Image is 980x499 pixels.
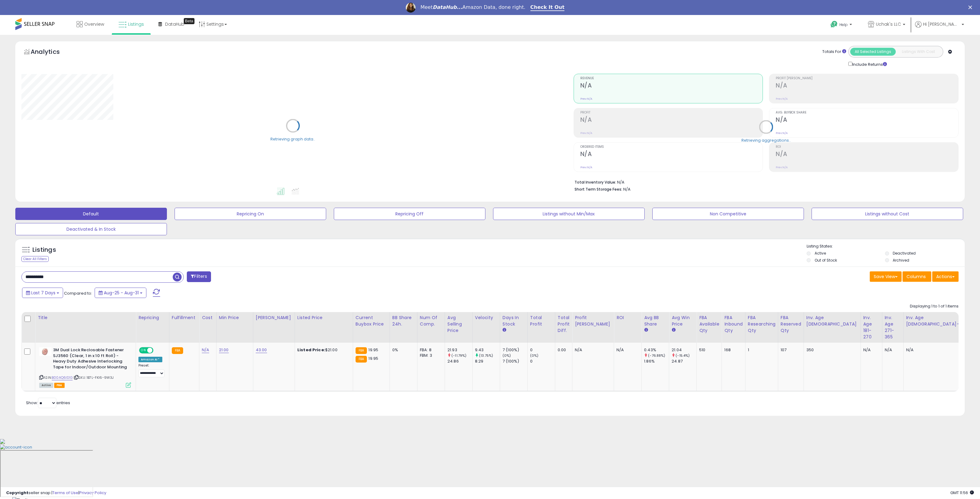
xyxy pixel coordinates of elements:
div: Inv. Age [DEMOGRAPHIC_DATA]-180 [906,315,967,327]
small: Days In Stock. [503,327,506,333]
img: Profile image for Georgie [406,3,416,13]
div: 21.04 [672,347,696,353]
div: Title [38,315,133,321]
h5: Listings [32,246,56,254]
div: 0% [392,347,413,353]
div: 24.87 [672,359,696,364]
small: (13.75%) [479,353,493,358]
a: 21.00 [219,347,229,353]
div: Total Profit [530,315,552,327]
button: Repricing On [175,208,326,220]
button: All Selected Listings [850,48,896,56]
div: FBM: 3 [420,353,440,358]
div: Displaying 1 to 1 of 1 items [910,303,959,309]
div: Totals For [822,49,846,55]
b: Listed Price: [297,347,325,353]
div: 0 [530,347,555,353]
div: ROI [616,315,639,321]
div: 7 (100%) [503,359,527,364]
small: (-15.4%) [676,353,690,358]
div: Inv. Age [DEMOGRAPHIC_DATA] [806,315,858,327]
label: Archived [893,258,909,263]
small: FBA [356,356,367,363]
div: 8.29 [475,359,500,364]
span: All listings currently available for purchase on Amazon [39,383,53,388]
div: 168 [724,347,741,353]
div: Meet Amazon Data, done right. [420,4,526,10]
button: Listings without Cost [812,208,963,220]
button: Columns [903,271,931,282]
div: 1.86% [644,359,669,364]
small: FBA [356,347,367,354]
div: Amazon AI * [138,357,162,362]
div: Preset: [138,363,164,377]
a: Hi [PERSON_NAME] [915,21,964,35]
div: Retrieving aggregations.. [741,138,791,143]
div: Num of Comp. [420,315,442,327]
button: Save View [870,271,902,282]
span: Columns [907,274,926,280]
div: N/A [906,347,965,353]
div: 7 (100%) [503,347,527,353]
a: 43.00 [256,347,267,353]
span: Aug-25 - Aug-31 [104,290,139,296]
div: $21.00 [297,347,348,353]
button: Deactivated & In Stock [15,223,167,235]
div: 9.43 [475,347,500,353]
div: Close [968,6,974,9]
span: 19.95 [368,347,378,353]
div: [PERSON_NAME] [256,315,292,321]
a: Overview [72,15,109,33]
span: Compared to: [64,290,92,296]
div: Inv. Age 271-365 [885,315,901,340]
i: DataHub... [433,4,462,10]
div: 21.93 [447,347,472,353]
i: Get Help [830,20,838,28]
div: Repricing [138,315,167,321]
div: 510 [699,347,717,353]
div: BB Share 24h. [392,315,415,327]
button: Filters [187,271,211,282]
div: FBA: 8 [420,347,440,353]
p: Listing States: [807,244,965,249]
div: 350 [806,347,856,353]
a: Uchak's LLC [863,15,910,35]
div: Profit [PERSON_NAME] [575,315,611,327]
div: Include Returns [844,61,894,67]
div: Retrieving graph data.. [270,136,315,142]
div: 107 [781,347,799,353]
div: Inv. Age 181-270 [863,315,880,340]
div: Listed Price [297,315,350,321]
span: Show: entries [26,400,70,406]
div: 1 [748,347,773,353]
small: (-11.79%) [451,353,466,358]
div: Cost [202,315,214,321]
span: | SKU: 1B7L-FKI6-9W3J [73,375,114,380]
div: ASIN: [39,347,131,387]
button: Repricing Off [334,208,485,220]
div: Fulfillment [172,315,197,321]
span: 19.95 [368,356,378,361]
span: Hi [PERSON_NAME] [923,21,960,27]
div: FBA inbound Qty [724,315,743,334]
label: Out of Stock [815,258,837,263]
small: Avg BB Share. [644,327,648,333]
span: ON [140,348,147,353]
div: FBA Reserved Qty [781,315,801,334]
div: 0.43% [644,347,669,353]
div: Min Price [219,315,251,321]
div: Avg Selling Price [447,315,470,334]
span: FBA [54,383,65,388]
label: Active [815,251,826,256]
div: Total Profit Diff. [558,315,570,334]
div: FBA Researching Qty [748,315,775,334]
a: DataHub [154,15,189,33]
a: Help [826,16,858,35]
div: N/A [863,347,877,353]
span: Uchak's LLC [876,21,901,27]
img: 319Lhk3GISL._SL40_.jpg [39,347,51,356]
small: (0%) [503,353,511,358]
span: DataHub [165,21,184,27]
span: Last 7 Days [31,290,55,296]
button: Listings With Cost [895,48,941,56]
